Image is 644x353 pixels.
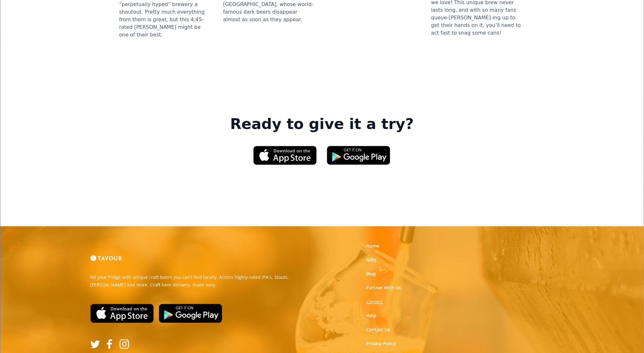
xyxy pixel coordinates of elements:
a: Careers [366,298,383,305]
a: Help [366,312,376,319]
a: Gifts [366,257,376,263]
strong: Ready to give it a try? [230,115,414,133]
p: Fill your fridge with unique craft beers you can't find locally. Access highly-rated IPA's, Stout... [90,273,317,289]
a: Blog [366,271,376,277]
a: Privacy Policy [366,340,396,347]
a: Contact Us [366,326,390,333]
a: Partner With Us [366,285,401,291]
a: Home [366,243,379,249]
